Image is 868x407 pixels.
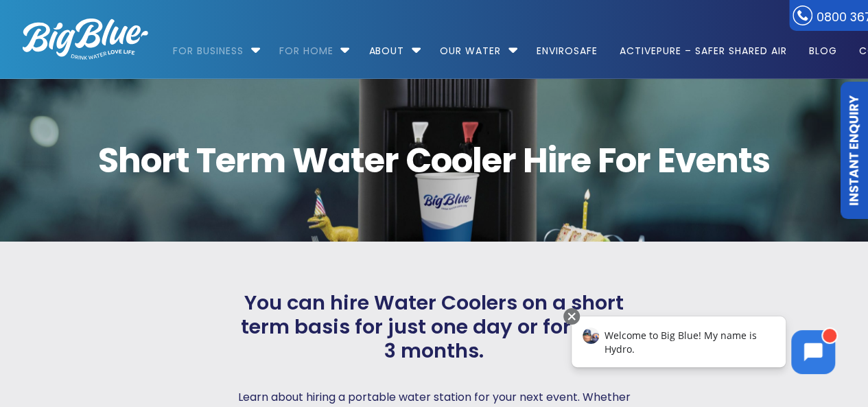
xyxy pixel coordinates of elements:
[23,19,148,60] img: logo
[235,291,634,362] span: You can hire Water Coolers on a short term basis for just one day or for up to 3 months.
[557,305,849,388] iframe: Chatbot
[841,82,868,219] a: Instant Enquiry
[23,143,846,178] span: Short Term Water Cooler Hire For Events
